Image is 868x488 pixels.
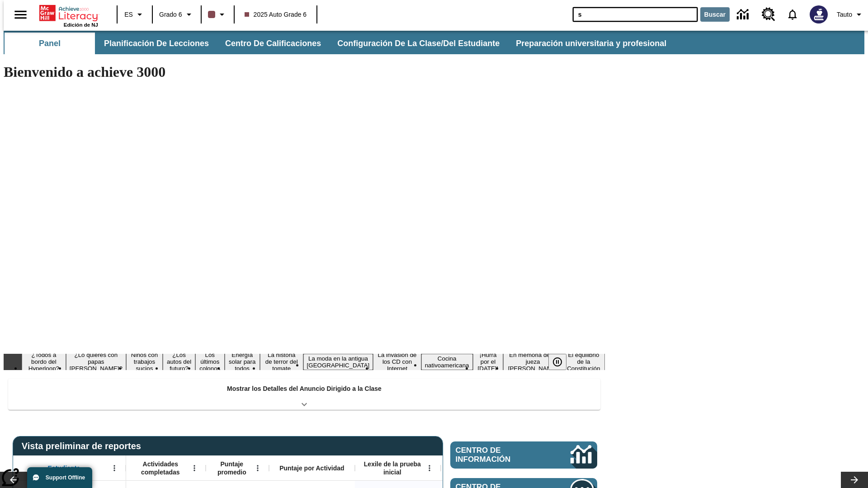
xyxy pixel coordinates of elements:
button: Diapositiva 12 En memoria de la jueza O'Connor [503,350,562,373]
button: Diapositiva 7 La historia de terror del tomate [260,350,303,373]
span: Estudiante [48,464,80,472]
span: Edición de NJ [64,22,98,28]
div: Subbarra de navegación [4,31,864,54]
span: Centro de información [456,446,540,464]
span: Grado 6 [159,10,182,19]
span: Support Offline [46,474,85,481]
button: Panel [5,33,95,54]
button: Abrir menú [251,461,264,475]
button: Diapositiva 5 Los últimos colonos [195,350,224,373]
button: Perfil/Configuración [833,6,868,23]
button: Centro de calificaciones [218,33,328,54]
button: Abrir menú [108,461,121,475]
a: Centro de recursos, Se abrirá en una pestaña nueva. [756,2,781,27]
span: Puntaje por Actividad [279,464,344,472]
button: Diapositiva 13 El equilibrio de la Constitución [562,350,605,373]
button: Lenguaje: ES, Selecciona un idioma [120,6,149,23]
p: Mostrar los Detalles del Anuncio Dirigido a la Clase [227,384,382,394]
button: Diapositiva 11 ¡Hurra por el Día de la Constitución! [473,350,504,373]
button: Diapositiva 8 La moda en la antigua Roma [303,354,373,370]
button: Abrir menú [188,461,201,475]
img: Avatar [810,5,828,23]
span: Actividades completadas [131,460,190,476]
button: Planificación de lecciones [97,33,216,54]
div: Pausar [548,354,576,370]
span: Vista preliminar de reportes [22,441,146,451]
button: El color de la clase es café oscuro. Cambiar el color de la clase. [204,6,231,23]
button: Diapositiva 9 La invasión de los CD con Internet [373,350,421,373]
button: Diapositiva 10 Cocina nativoamericana [421,354,473,370]
div: Mostrar los Detalles del Anuncio Dirigido a la Clase [8,379,600,410]
button: Configuración de la clase/del estudiante [330,33,507,54]
a: Centro de información [450,441,597,469]
button: Diapositiva 1 ¿Todos a bordo del Hyperloop? [22,350,66,373]
button: Diapositiva 6 Energía solar para todos [225,350,260,373]
button: Grado: Grado 6, Elige un grado [156,6,198,23]
button: Pausar [548,354,566,370]
button: Abrir el menú lateral [7,1,34,28]
h1: Bienvenido a achieve 3000 [4,64,605,80]
button: Diapositiva 2 ¿Lo quieres con papas fritas? [66,350,126,373]
button: Carrusel de lecciones, seguir [841,472,868,488]
button: Preparación universitaria y profesional [509,33,674,54]
span: Tauto [837,10,852,19]
button: Abrir menú [423,461,436,475]
span: Lexile de la prueba inicial [359,460,425,476]
div: Subbarra de navegación [4,33,675,54]
a: Notificaciones [781,3,804,26]
a: Centro de información [731,2,756,27]
span: Puntaje promedio [210,460,254,476]
input: Buscar campo [573,7,698,22]
span: 2025 Auto Grade 6 [245,10,307,19]
div: Portada [39,3,98,28]
span: ES [124,10,133,19]
a: Portada [39,4,98,22]
button: Escoja un nuevo avatar [804,3,833,26]
button: Diapositiva 4 ¿Los autos del futuro? [163,350,195,373]
button: Buscar [700,7,730,22]
button: Diapositiva 3 Niños con trabajos sucios [126,350,163,373]
button: Support Offline [27,467,92,488]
